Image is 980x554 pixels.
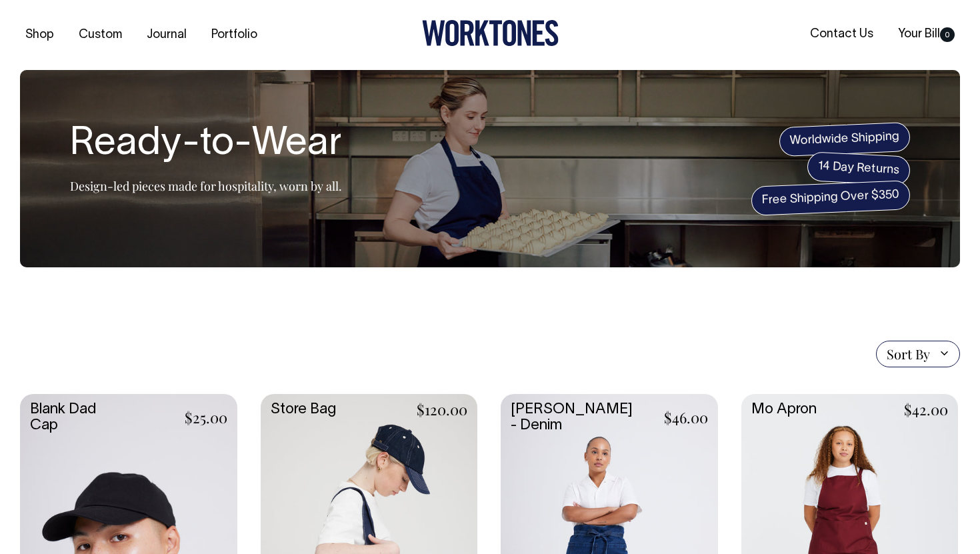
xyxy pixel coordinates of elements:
span: 0 [940,27,955,42]
a: Shop [20,24,59,46]
a: Journal [141,24,192,46]
h1: Ready-to-Wear [70,123,342,166]
a: Your Bill0 [893,23,960,45]
a: Custom [73,24,127,46]
span: Sort By [887,346,930,362]
span: Free Shipping Over $350 [751,180,911,216]
span: Worldwide Shipping [779,122,911,157]
a: Portfolio [206,24,263,46]
a: Contact Us [805,23,879,45]
span: 14 Day Returns [807,151,911,186]
p: Design-led pieces made for hospitality, worn by all. [70,178,342,194]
